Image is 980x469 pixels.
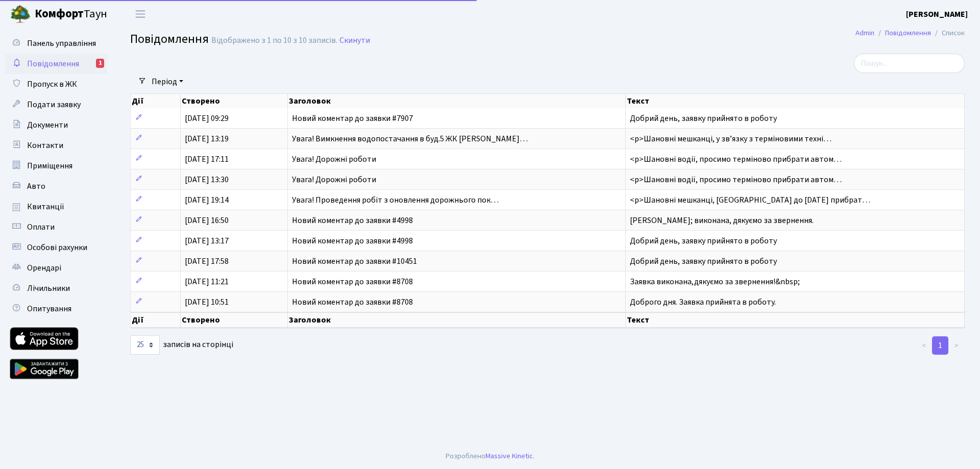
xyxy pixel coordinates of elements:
[630,113,777,124] span: Добрий день, заявку прийнято в роботу
[630,215,814,226] span: [PERSON_NAME]; виконана, дякуємо за звернення.
[885,28,931,38] a: Повідомлення
[5,74,107,94] a: Пропуск в ЖК
[339,36,370,45] a: Скинути
[128,6,153,22] button: Переключити навігацію
[292,297,413,308] span: Новий коментар до заявки #8708
[130,335,160,355] select: записів на сторінці
[5,156,107,176] a: Приміщення
[185,154,229,165] span: [DATE] 17:11
[292,113,413,124] span: Новий коментар до заявки #7907
[292,133,528,144] span: Увага! Вимкнення водопостачання в буд.5 ЖК [PERSON_NAME]…
[211,36,337,45] div: Відображено з 1 по 10 з 10 записів.
[292,235,413,246] span: Новий коментар до заявки #4998
[626,94,965,108] th: Текст
[292,174,376,185] span: Увага! Дорожні роботи
[35,6,107,23] span: Таун
[10,4,31,24] img: logo.png
[27,303,71,314] span: Опитування
[96,59,104,68] div: 1
[446,451,534,462] div: Розроблено .
[292,215,413,226] span: Новий коментар до заявки #4998
[185,297,229,308] span: [DATE] 10:51
[630,235,777,246] span: Добрий день, заявку прийнято в роботу
[131,312,181,328] th: Дії
[626,312,965,328] th: Текст
[855,28,874,38] a: Admin
[185,235,229,246] span: [DATE] 13:17
[292,256,417,267] span: Новий коментар до заявки #10451
[130,30,209,48] span: Повідомлення
[932,336,948,355] a: 1
[630,297,776,308] span: Доброго дня. Заявка прийнята в роботу.
[630,154,842,165] span: <p>Шановні водії, просимо терміново прибрати автом…
[630,276,800,287] span: Заявка виконана,дякуємо за звернення!&nbsp;
[27,181,45,192] span: Авто
[840,22,980,44] nav: breadcrumb
[5,94,107,115] a: Подати заявку
[27,140,63,151] span: Контакти
[185,174,229,185] span: [DATE] 13:30
[181,94,288,108] th: Створено
[5,299,107,319] a: Опитування
[27,221,55,233] span: Оплати
[27,201,64,212] span: Квитанції
[5,237,107,258] a: Особові рахунки
[288,312,626,328] th: Заголовок
[5,278,107,299] a: Лічильники
[292,276,413,287] span: Новий коментар до заявки #8708
[131,94,181,108] th: Дії
[630,194,870,206] span: <p>Шановні мешканці, [GEOGRAPHIC_DATA] до [DATE] прибрат…
[27,242,87,253] span: Особові рахунки
[27,79,77,90] span: Пропуск в ЖК
[292,194,499,206] span: Увага! Проведення робіт з оновлення дорожнього пок…
[5,176,107,196] a: Авто
[854,54,965,73] input: Пошук...
[185,256,229,267] span: [DATE] 17:58
[630,133,831,144] span: <p>Шановні мешканці, у звʼязку з терміновими техні…
[27,119,68,131] span: Документи
[27,262,61,274] span: Орендарі
[5,258,107,278] a: Орендарі
[27,38,96,49] span: Панель управління
[5,33,107,54] a: Панель управління
[185,133,229,144] span: [DATE] 13:19
[5,217,107,237] a: Оплати
[185,194,229,206] span: [DATE] 19:14
[185,215,229,226] span: [DATE] 16:50
[27,58,79,69] span: Повідомлення
[292,154,376,165] span: Увага! Дорожні роботи
[906,9,968,20] b: [PERSON_NAME]
[630,256,777,267] span: Добрий день, заявку прийнято в роботу
[906,8,968,20] a: [PERSON_NAME]
[288,94,626,108] th: Заголовок
[185,113,229,124] span: [DATE] 09:29
[181,312,288,328] th: Створено
[931,28,965,39] li: Список
[130,335,233,355] label: записів на сторінці
[27,160,72,171] span: Приміщення
[5,115,107,135] a: Документи
[27,283,70,294] span: Лічильники
[5,196,107,217] a: Квитанції
[5,135,107,156] a: Контакти
[630,174,842,185] span: <p>Шановні водії, просимо терміново прибрати автом…
[485,451,533,461] a: Massive Kinetic
[35,6,84,22] b: Комфорт
[148,73,187,90] a: Період
[5,54,107,74] a: Повідомлення1
[185,276,229,287] span: [DATE] 11:21
[27,99,81,110] span: Подати заявку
